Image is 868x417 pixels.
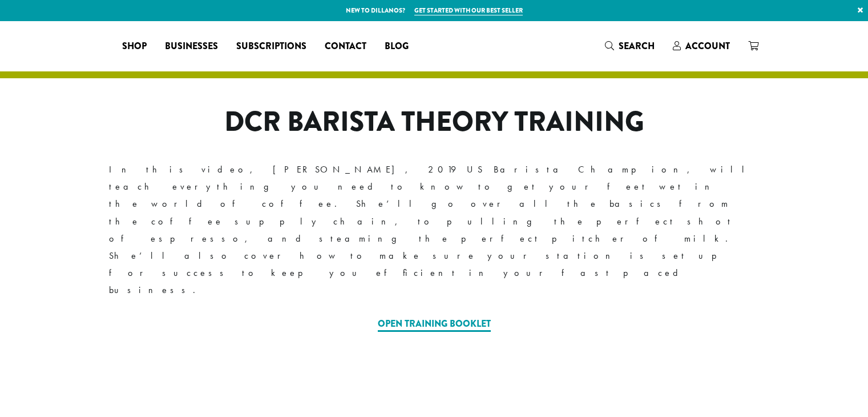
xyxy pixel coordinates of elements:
span: Blog [385,39,409,54]
span: Shop [122,39,147,54]
a: Search [596,37,664,55]
h1: DCR Barista Theory Training [190,106,678,139]
p: In this video, [PERSON_NAME], 2019 US Barista Champion, will teach everything you need to know to... [109,161,760,299]
a: Shop [113,37,156,55]
a: Get started with our best seller [414,6,523,15]
span: Subscriptions [236,39,306,54]
span: Businesses [165,39,218,54]
span: Contact [325,39,366,54]
a: Open Training Booklet [378,317,491,332]
span: Account [685,39,730,53]
span: Search [619,39,655,53]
